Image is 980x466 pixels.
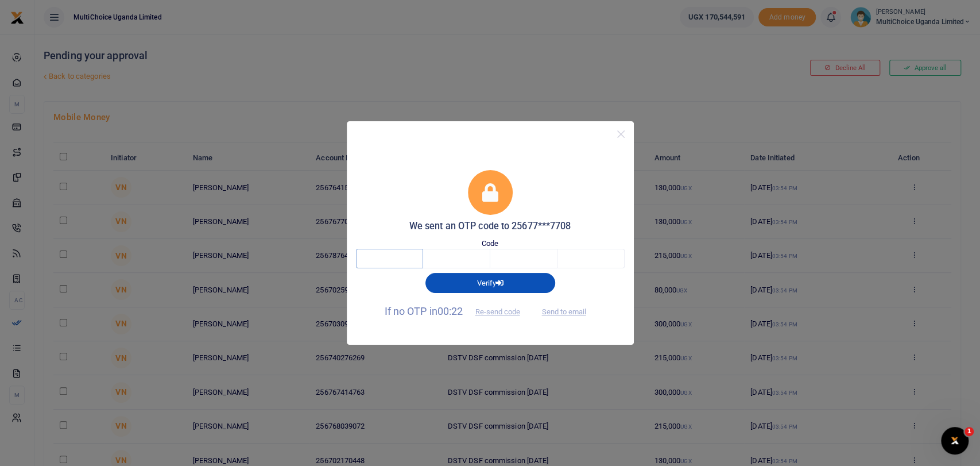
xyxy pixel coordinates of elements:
[356,221,625,232] h5: We sent an OTP code to 25677***7708
[941,427,969,455] iframe: Intercom live chat
[613,126,629,143] button: Close
[425,273,555,292] button: Verify
[385,305,530,317] span: If no OTP in
[437,305,463,317] span: 00:22
[482,238,498,249] label: Code
[964,427,974,436] span: 1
